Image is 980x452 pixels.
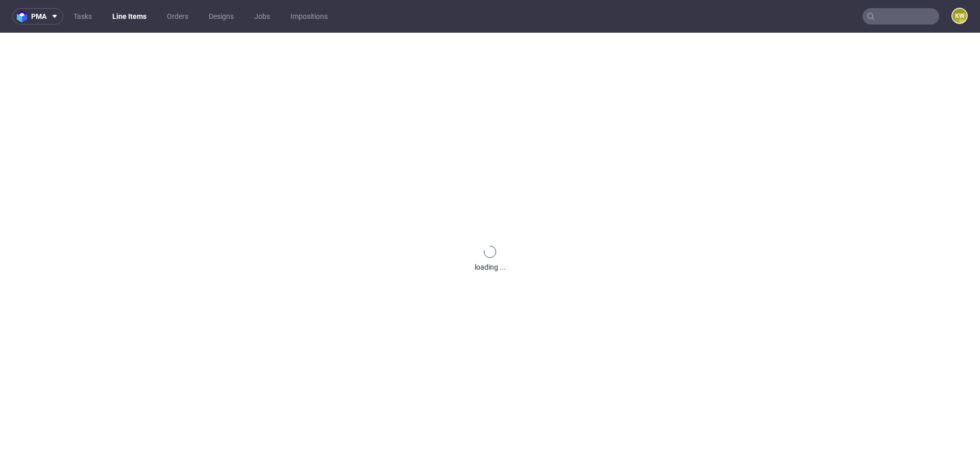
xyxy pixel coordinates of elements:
a: Line Items [106,8,153,25]
span: pma [31,13,46,20]
a: Designs [203,8,240,25]
a: Orders [161,8,194,25]
figcaption: KW [952,9,967,23]
a: Impositions [284,8,334,25]
a: Tasks [67,8,98,25]
button: pma [12,8,63,25]
img: logo [17,11,31,22]
a: Jobs [248,8,276,25]
div: loading ... [475,262,506,272]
